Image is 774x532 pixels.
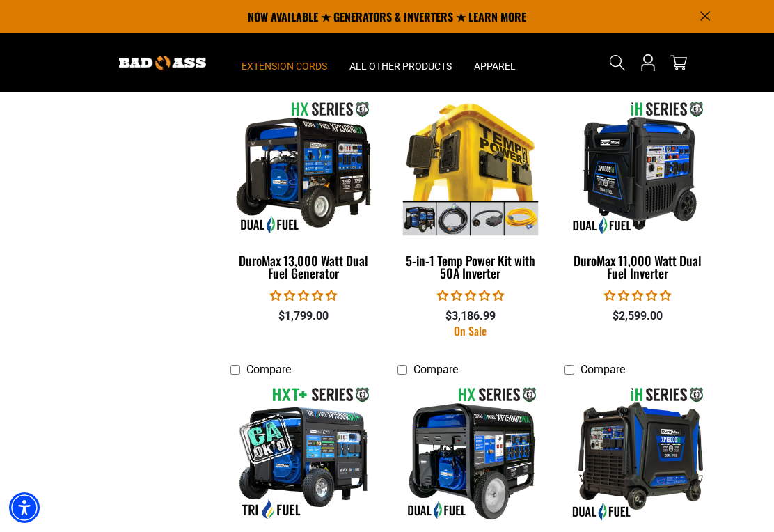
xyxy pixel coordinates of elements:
[395,100,546,235] img: 5-in-1 Temp Power Kit with 50A Inverter
[230,308,377,324] div: $1,799.00
[230,254,377,279] div: DuroMax 13,000 Watt Dual Fuel Generator
[228,100,379,235] img: DuroMax 13,000 Watt Dual Fuel Generator
[474,60,516,72] span: Apparel
[606,52,629,74] summary: Search
[338,33,463,92] summary: All Other Products
[228,385,379,520] img: DuroMax 15,000 Watt Tri Fuel EFI 50-State Approved Generator
[562,100,713,235] img: DuroMax 11,000 Watt Dual Fuel Inverter
[9,492,40,523] div: Accessibility Menu
[580,363,625,376] span: Compare
[230,33,338,92] summary: Extension Cords
[242,60,327,72] span: Extension Cords
[564,254,711,279] div: DuroMax 11,000 Watt Dual Fuel Inverter
[564,98,711,288] a: DuroMax 11,000 Watt Dual Fuel Inverter DuroMax 11,000 Watt Dual Fuel Inverter
[397,254,544,279] div: 5-in-1 Temp Power Kit with 50A Inverter
[604,289,671,302] span: 0.00 stars
[270,289,337,302] span: 0.00 stars
[437,289,504,302] span: 0.00 stars
[397,308,544,324] div: $3,186.99
[668,54,690,71] a: cart
[397,325,544,336] div: On Sale
[395,385,546,520] img: DuroMax 15,000 Watt Dual Fuel Generator
[349,60,452,72] span: All Other Products
[463,33,527,92] summary: Apparel
[397,98,544,288] a: 5-in-1 Temp Power Kit with 50A Inverter 5-in-1 Temp Power Kit with 50A Inverter
[564,308,711,324] div: $2,599.00
[562,385,713,520] img: DuroMax 16,000 Watt Dual Fuel Inverter
[119,56,206,70] img: Bad Ass Extension Cords
[246,363,291,376] span: Compare
[413,363,458,376] span: Compare
[230,98,377,288] a: DuroMax 13,000 Watt Dual Fuel Generator DuroMax 13,000 Watt Dual Fuel Generator
[637,33,659,92] a: Open this option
